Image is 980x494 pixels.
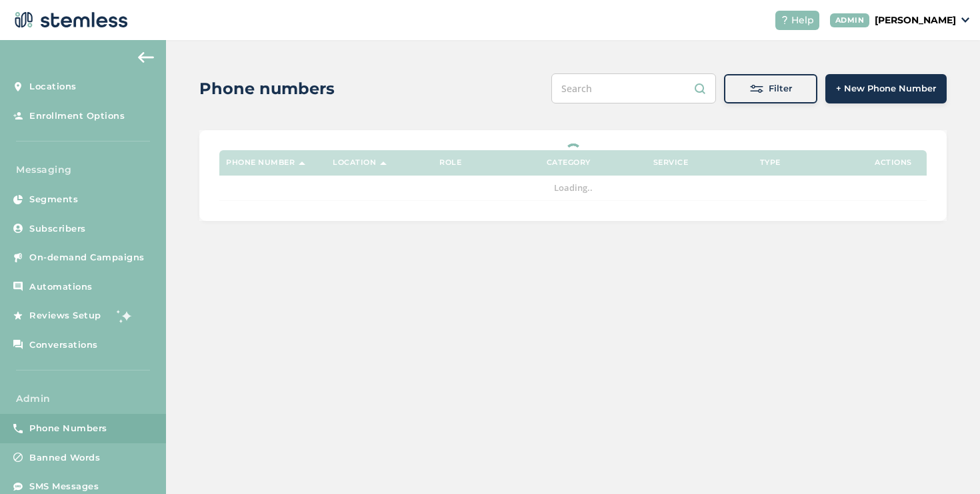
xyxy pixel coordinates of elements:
[29,309,101,322] span: Reviews Setup
[199,77,335,101] h2: Phone numbers
[836,82,936,95] span: + New Phone Number
[11,7,128,33] img: logo-dark-0685b13c.svg
[29,222,86,236] span: Subscribers
[791,13,814,27] span: Help
[138,52,154,63] img: icon-arrow-back-accent-c549486e.svg
[29,280,93,294] span: Automations
[769,82,792,95] span: Filter
[781,16,789,24] img: icon-help-white-03924b79.svg
[29,251,145,264] span: On-demand Campaigns
[29,338,98,352] span: Conversations
[29,451,100,465] span: Banned Words
[913,430,980,494] iframe: Chat Widget
[29,193,78,206] span: Segments
[551,73,716,103] input: Search
[830,13,870,27] div: ADMIN
[29,480,99,493] span: SMS Messages
[29,422,107,435] span: Phone Numbers
[29,80,77,93] span: Locations
[825,74,947,103] button: + New Phone Number
[111,302,138,329] img: glitter-stars-b7820f95.gif
[29,109,125,123] span: Enrollment Options
[724,74,817,103] button: Filter
[875,13,956,27] p: [PERSON_NAME]
[961,17,969,23] img: icon_down-arrow-small-66adaf34.svg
